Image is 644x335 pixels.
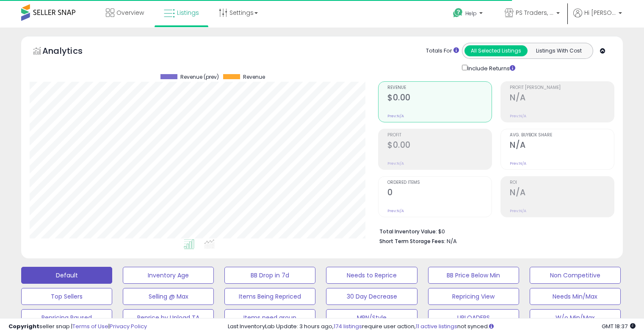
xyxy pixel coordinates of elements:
button: Non Competitive [530,267,621,284]
button: Top Sellers [21,288,112,305]
span: Avg. Buybox Share [510,133,614,138]
button: MPN/Style [326,309,417,326]
button: Inventory Age [123,267,214,284]
h5: Analytics [42,45,99,59]
small: Prev: N/A [510,114,526,119]
h2: N/A [510,140,614,152]
span: Ordered Items [387,180,492,185]
button: Repricing Paused [21,309,112,326]
h2: N/A [510,93,614,104]
span: N/A [447,237,457,245]
small: Prev: N/A [387,114,404,119]
button: BB Drop in 7d [224,267,315,284]
span: Revenue [387,86,492,90]
span: Revenue [243,74,265,80]
button: Items need group [224,309,315,326]
a: Terms of Use [72,322,108,330]
span: Listings [177,8,199,17]
a: Help [446,1,491,28]
div: Totals For [426,47,459,55]
h2: N/A [510,188,614,199]
button: Reprice by Upload TA [123,309,214,326]
button: Repricing View [428,288,519,305]
span: 2025-08-15 18:37 GMT [602,322,636,330]
span: Help [465,10,477,17]
button: Items Being Repriced [224,288,315,305]
i: Get Help [453,8,463,18]
button: W/o Min/Max [530,309,621,326]
div: seller snap | | [8,323,147,331]
h2: $0.00 [387,93,492,104]
b: Total Inventory Value: [379,228,437,235]
button: BB Price Below Min [428,267,519,284]
small: Prev: N/A [387,208,404,213]
button: UPLOADERS [428,309,519,326]
span: Profit [387,133,492,138]
a: Hi [PERSON_NAME] [573,8,622,28]
strong: Copyright [8,322,39,330]
b: Short Term Storage Fees: [379,238,445,245]
a: 174 listings [334,322,362,330]
button: Selling @ Max [123,288,214,305]
a: Privacy Policy [110,322,147,330]
small: Prev: N/A [510,208,526,213]
small: Prev: N/A [387,161,404,166]
button: Default [21,267,112,284]
div: Last InventoryLab Update: 3 hours ago, require user action, not synced. [228,323,636,331]
span: Overview [116,8,144,17]
button: Needs to Reprice [326,267,417,284]
li: $0 [379,226,608,236]
span: ROI [510,180,614,185]
button: Listings With Cost [527,45,590,56]
span: Revenue (prev) [180,74,219,80]
div: Include Returns [456,63,525,73]
span: Hi [PERSON_NAME] [584,8,616,17]
button: Needs Min/Max [530,288,621,305]
span: Profit [PERSON_NAME] [510,86,614,90]
button: All Selected Listings [464,45,528,56]
h2: 0 [387,188,492,199]
span: PS Traders, LLC [516,8,554,17]
small: Prev: N/A [510,161,526,166]
button: 30 Day Decrease [326,288,417,305]
a: 11 active listings [416,322,457,330]
h2: $0.00 [387,140,492,152]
